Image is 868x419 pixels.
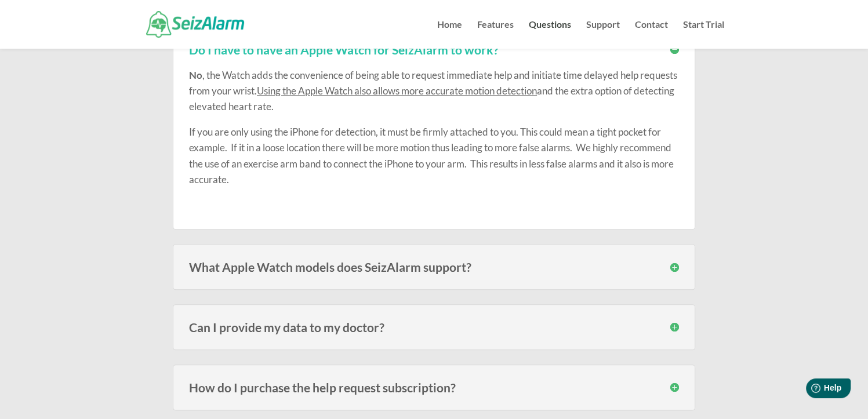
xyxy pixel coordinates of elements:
p: , the Watch adds the convenience of being able to request immediate help and initiate time delaye... [189,67,679,125]
img: SeizAlarm [146,11,244,37]
span: Using the Apple Watch also allows more accurate motion detection [257,85,537,97]
iframe: Help widget launcher [765,374,855,406]
h3: Do I have to have an Apple Watch for SeizAlarm to work? [189,43,679,56]
a: Start Trial [683,20,724,49]
a: Home [437,20,462,49]
p: If you are only using the iPhone for detection, it must be firmly attached to you. This could mea... [189,124,679,197]
h3: Can I provide my data to my doctor? [189,321,679,333]
a: Support [586,20,620,49]
a: Features [477,20,514,49]
a: Questions [529,20,571,49]
a: Contact [635,20,668,49]
strong: No [189,69,202,81]
h3: What Apple Watch models does SeizAlarm support? [189,261,679,273]
h3: How do I purchase the help request subscription? [189,381,679,394]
